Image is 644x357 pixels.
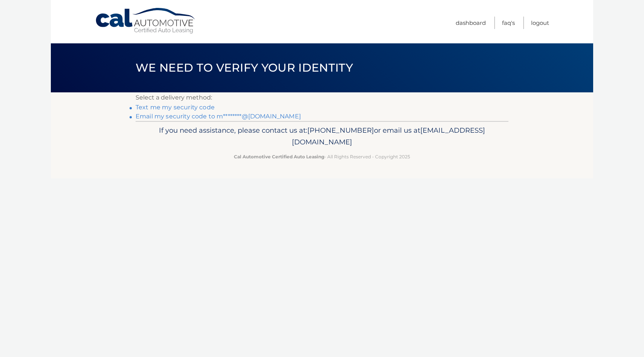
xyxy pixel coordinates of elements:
p: If you need assistance, please contact us at: or email us at [140,124,504,149]
a: Logout [531,17,549,29]
p: Select a delivery method: [136,92,508,103]
a: Cal Automotive [95,8,197,34]
a: Dashboard [456,17,486,29]
a: Text me my security code [136,104,215,111]
span: We need to verify your identity [136,61,353,75]
a: FAQ's [502,17,515,29]
a: Email my security code to m********@[DOMAIN_NAME] [136,113,301,120]
span: [PHONE_NUMBER] [307,126,374,135]
strong: Cal Automotive Certified Auto Leasing [234,154,324,159]
p: - All Rights Reserved - Copyright 2025 [140,153,504,161]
